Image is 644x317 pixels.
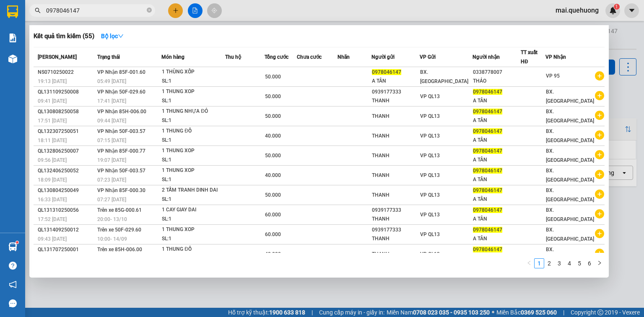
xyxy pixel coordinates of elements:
[524,258,534,268] li: Previous Page
[225,54,241,60] span: Thu hộ
[162,87,225,96] div: 1 THUNG XOP
[544,258,554,268] li: 2
[265,251,281,257] span: 40.000
[162,195,225,204] div: SL: 1
[38,78,67,84] span: 19:13 [DATE]
[372,226,419,234] div: 0939177333
[420,133,440,139] span: VP QL13
[265,192,281,198] span: 50.000
[162,175,225,184] div: SL: 1
[372,112,419,121] div: THANH
[162,234,225,244] div: SL: 1
[595,111,604,120] span: plus-circle
[546,168,594,183] span: BX. [GEOGRAPHIC_DATA]
[473,77,520,86] div: THẢO
[38,98,67,104] span: 09:41 [DATE]
[546,187,594,203] span: BX. [GEOGRAPHIC_DATA]
[97,216,127,222] span: 20:00 - 13/10
[38,186,95,195] div: QL130804250049
[97,138,126,143] span: 07:15 [DATE]
[595,209,604,218] span: plus-circle
[595,91,604,100] span: plus-circle
[473,187,502,193] span: 0978046147
[595,258,605,268] button: right
[147,8,152,13] span: close-circle
[473,215,520,223] div: A TÂN
[38,206,95,215] div: QL131310250056
[595,258,605,268] li: Next Page
[420,251,440,257] span: VP QL13
[546,227,594,242] span: BX. [GEOGRAPHIC_DATA]
[546,128,594,143] span: BX. [GEOGRAPHIC_DATA]
[38,226,95,234] div: QL131409250012
[473,227,502,233] span: 0978046147
[473,116,520,125] div: A TÂN
[585,259,594,268] a: 6
[546,109,594,124] span: BX. [GEOGRAPHIC_DATA]
[527,260,532,265] span: left
[97,168,145,174] span: VP Nhận 50F-003.57
[38,107,95,116] div: QL130808250058
[535,259,544,268] a: 1
[34,32,94,41] h3: Kết quả tìm kiếm ( 55 )
[473,207,502,213] span: 0978046147
[38,197,67,203] span: 16:33 [DATE]
[38,157,67,163] span: 09:56 [DATE]
[372,77,419,86] div: A TÂN
[16,241,18,244] sup: 1
[97,148,145,154] span: VP Nhận 85F-000.77
[595,170,604,179] span: plus-circle
[147,7,152,15] span: close-circle
[372,206,419,215] div: 0939177333
[545,54,566,60] span: VP Nhận
[420,172,440,178] span: VP QL13
[162,166,225,175] div: 1 THUNG XOP
[554,258,564,268] li: 3
[473,148,502,154] span: 0978046147
[420,113,440,119] span: VP QL13
[473,68,520,77] div: 0338778007
[420,212,440,218] span: VP QL13
[9,262,17,270] span: question-circle
[524,258,534,268] button: left
[420,69,468,84] span: BX. [GEOGRAPHIC_DATA]
[162,116,225,125] div: SL: 1
[8,55,17,63] img: warehouse-icon
[372,191,419,200] div: THANH
[546,73,560,79] span: VP 95
[473,89,502,95] span: 0978046147
[297,54,322,60] span: Chưa cước
[161,54,184,60] span: Món hàng
[372,171,419,180] div: THANH
[595,150,604,159] span: plus-circle
[372,96,419,105] div: THANH
[38,138,67,143] span: 18:11 [DATE]
[595,130,604,140] span: plus-circle
[473,168,502,174] span: 0978046147
[162,127,225,136] div: 1 THUNG ĐỒ
[38,166,95,175] div: QL132406250052
[162,186,225,195] div: 2 TẤM TRANH DINH DAI
[97,118,126,124] span: 09:44 [DATE]
[162,205,225,215] div: 1 CAY GIAY DAI
[162,77,225,86] div: SL: 1
[338,54,350,60] span: Nhãn
[97,69,145,75] span: VP Nhận 85F-001.60
[97,177,126,183] span: 07:23 [DATE]
[265,153,281,158] span: 50.000
[38,68,95,77] div: NS0710250022
[473,156,520,164] div: A TÂN
[97,109,146,114] span: VP Nhận 85H-006.00
[38,54,77,60] span: [PERSON_NAME]
[595,71,604,81] span: plus-circle
[162,68,225,77] div: 1 THÙNG XỐP
[97,227,141,233] span: Trên xe 50F-029.60
[473,109,502,114] span: 0978046147
[595,229,604,238] span: plus-circle
[372,69,401,75] span: 0978046147
[420,192,440,198] span: VP QL13
[118,33,124,39] span: down
[38,88,95,96] div: QL131109250008
[97,197,126,203] span: 07:27 [DATE]
[420,231,440,237] span: VP QL13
